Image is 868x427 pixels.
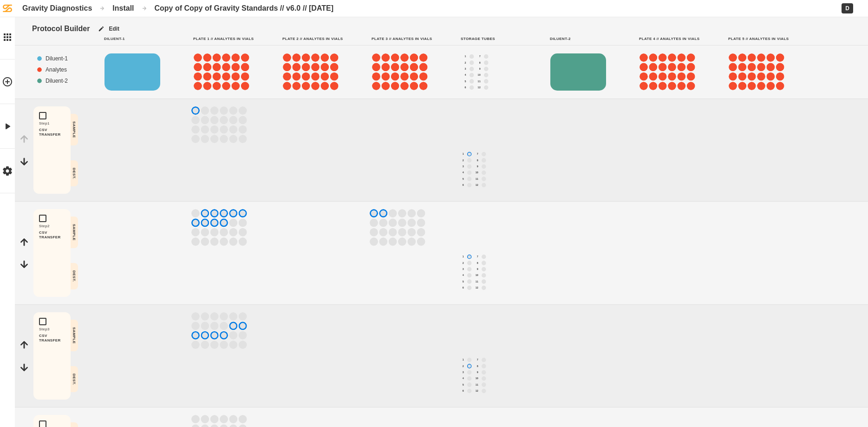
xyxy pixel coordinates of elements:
div: A3 [391,53,400,62]
span: Diluent-1 [104,37,125,41]
div: B1 [282,62,292,72]
div: 6 [461,184,464,186]
span: Plate 4 // Analytes in Vials [639,37,699,41]
div: D5 [320,81,329,91]
div: D3 [210,134,219,144]
div: A3 [301,53,311,62]
div: A5 [409,53,418,62]
div: C3 [212,72,222,81]
div: C3 [301,72,311,81]
div: C5 [228,125,238,134]
div: B4 [222,62,231,72]
div: B6 [238,321,248,330]
div: A2 [200,106,209,115]
div: 9 [477,67,481,70]
button: Diluent-1 [100,51,164,93]
div: A2 [200,209,209,218]
div: A1 [372,53,381,62]
div: 12 [475,287,478,289]
div: Plate 3 // analytes in vials [370,209,425,246]
div: B6 [241,62,250,72]
div: B1 [639,62,648,72]
div: C1 [728,72,737,81]
div: DEST. [71,160,78,187]
div: C3 [658,72,667,81]
span: Diluent-2 [550,37,571,41]
a: Install [112,4,134,13]
div: D6 [776,81,785,91]
div: A1 [282,53,292,62]
div: 11 [477,80,481,83]
div: D2 [200,134,209,144]
img: Spaero logomark [3,4,12,13]
div: 7 [475,256,478,258]
span: Plate 1 // analytes in vials [193,37,254,41]
div: C3 [388,228,398,237]
div: A6 [330,53,339,62]
div: D4 [311,81,320,91]
div: C2 [200,125,209,134]
div: Step 2 [39,224,65,229]
div: B2 [648,62,658,72]
div: D5 [231,81,240,91]
div: B5 [228,115,238,125]
div: Plate 2 // analytes in vials [283,53,339,91]
div: D3 [301,81,311,91]
div: A5 [766,53,775,62]
div: B5 [407,218,416,228]
div: A4 [400,53,409,62]
div: D2 [379,237,388,246]
button: Plate 2 // analytes in vials [279,51,343,93]
div: D5 [228,134,238,144]
div: B6 [417,218,426,228]
div: D6 [238,134,248,144]
div: B2 [200,115,209,125]
div: B1 [191,115,200,125]
div: A1 [191,106,200,115]
div: Diluent-1 [104,53,160,91]
div: A3 [388,209,398,218]
div: 7 [475,153,478,156]
div: B4 [219,218,228,228]
div: D4 [222,81,231,91]
div: 2 [461,159,464,162]
div: D1 [191,237,200,246]
div: C6 [417,228,426,237]
div: B1 [728,62,737,72]
div: C4 [398,228,407,237]
div: A2 [379,209,388,218]
div: 3 [463,67,466,70]
div: B6 [419,62,428,72]
div: C6 [686,72,696,81]
div: 1 [461,153,464,156]
div: C1 [191,228,200,237]
div: CSV TRANSFER [39,230,65,240]
div: A1 [191,312,200,321]
div: C6 [776,72,785,81]
div: D4 [219,237,228,246]
div: B4 [219,321,228,330]
div: 11 [475,177,478,180]
div: 8 [477,61,481,64]
div: B3 [747,62,757,72]
div: Plate 1 // analytes in vials [191,312,247,349]
div: B6 [776,62,785,72]
div: C2 [200,331,209,340]
div: A4 [311,53,320,62]
div: D6 [238,237,248,246]
div: C5 [228,228,238,237]
div: B6 [238,115,248,125]
div: B5 [766,62,775,72]
div: Gravity Diagnostics [22,4,92,13]
div: 6 [463,86,466,89]
div: C1 [639,72,648,81]
div: Storage Tubes [461,53,517,91]
div: B2 [379,218,388,228]
div: C1 [372,72,381,81]
div: 5 [461,177,464,180]
div: 6 [461,287,464,289]
div: A2 [292,53,301,62]
div: D6 [241,81,250,91]
div: A2 [737,53,747,62]
div: B4 [667,62,677,72]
